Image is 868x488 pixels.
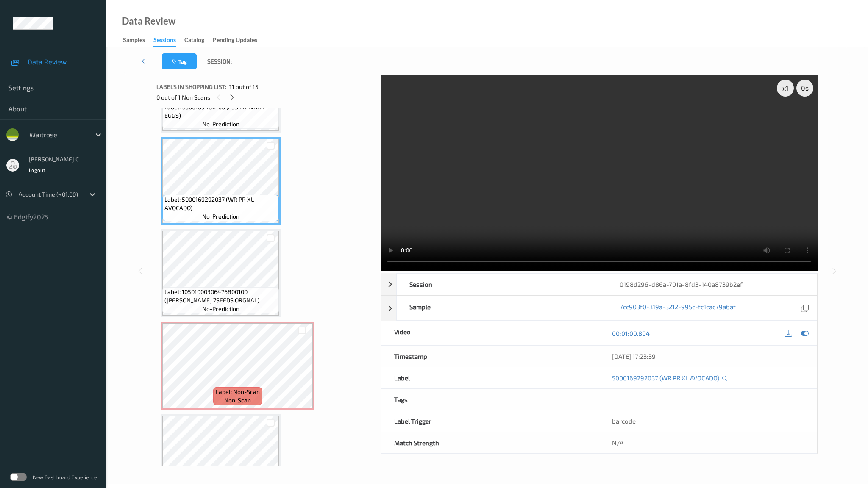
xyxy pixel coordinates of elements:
[612,329,650,338] a: 00:01:00.804
[381,410,599,432] div: Label Trigger
[153,36,176,47] div: Sessions
[599,410,817,432] div: barcode
[599,432,817,453] div: N/A
[164,288,277,305] span: Label: 10501000306476800100 ([PERSON_NAME] 7SEEDS ORGNAL)
[381,346,599,367] div: Timestamp
[122,17,175,25] div: Data Review
[224,396,251,405] span: non-scan
[164,103,277,120] span: Label: 5000169482100 (ESS FR WHITE EGGS)
[184,34,213,46] a: Catalog
[123,36,145,46] div: Samples
[156,83,226,91] span: Labels in shopping list:
[156,92,375,103] div: 0 out of 1 Non Scans
[397,296,606,320] div: Sample
[381,432,599,453] div: Match Strength
[397,274,606,295] div: Session
[123,34,153,46] a: Samples
[612,352,804,360] div: [DATE] 17:23:39
[213,34,266,46] a: Pending Updates
[620,302,736,314] a: 7cc903f0-319a-3212-995c-fc1cac79a6af
[216,388,260,396] span: Label: Non-Scan
[381,389,599,410] div: Tags
[202,120,239,128] span: no-prediction
[381,296,817,321] div: Sample7cc903f0-319a-3212-995c-fc1cac79a6af
[607,274,817,295] div: 0198d296-d86a-701a-8fd3-140a8739b2ef
[229,83,259,91] span: 11 out of 15
[184,36,204,46] div: Catalog
[381,273,817,295] div: Session0198d296-d86a-701a-8fd3-140a8739b2ef
[381,321,599,345] div: Video
[202,212,239,221] span: no-prediction
[381,367,599,388] div: Label
[213,36,257,46] div: Pending Updates
[777,80,794,97] div: x 1
[796,80,813,97] div: 0 s
[612,374,719,382] a: 5000169292037 (WR PR XL AVOCADO)
[207,57,232,66] span: Session:
[162,53,197,69] button: Tag
[153,34,184,47] a: Sessions
[202,305,239,313] span: no-prediction
[164,195,277,212] span: Label: 5000169292037 (WR PR XL AVOCADO)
